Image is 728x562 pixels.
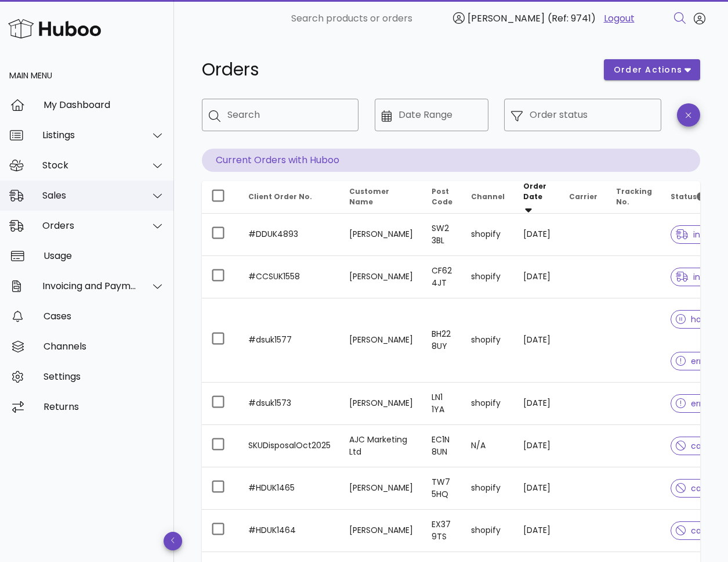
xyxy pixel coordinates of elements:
[340,510,422,552] td: [PERSON_NAME]
[523,181,546,201] span: Order Date
[462,256,514,298] td: shopify
[422,425,462,467] td: EC1N 8UN
[676,315,708,323] span: hold
[349,186,389,207] span: Customer Name
[462,214,514,256] td: shopify
[607,181,661,214] th: Tracking No.
[44,401,165,412] div: Returns
[44,250,165,261] div: Usage
[676,399,710,408] span: error
[514,298,560,383] td: [DATE]
[340,467,422,510] td: [PERSON_NAME]
[340,425,422,467] td: AJC Marketing Ltd
[248,192,312,201] span: Client Order No.
[514,510,560,552] td: [DATE]
[514,214,560,256] td: [DATE]
[514,467,560,510] td: [DATE]
[422,181,462,214] th: Post Code
[676,357,710,365] span: error
[548,12,596,25] span: (Ref: 9741)
[340,214,422,256] td: [PERSON_NAME]
[468,12,545,25] span: [PERSON_NAME]
[239,467,340,510] td: #HDUK1465
[514,181,560,214] th: Order Date: Sorted descending. Activate to remove sorting.
[471,192,505,201] span: Channel
[239,256,340,298] td: #CCSUK1558
[462,467,514,510] td: shopify
[42,190,137,201] div: Sales
[604,59,700,80] button: order actions
[560,181,607,214] th: Carrier
[514,383,560,425] td: [DATE]
[432,186,452,207] span: Post Code
[462,181,514,214] th: Channel
[42,220,137,231] div: Orders
[42,160,137,171] div: Stock
[422,383,462,425] td: LN1 1YA
[462,510,514,552] td: shopify
[514,256,560,298] td: [DATE]
[42,129,137,140] div: Listings
[239,425,340,467] td: SKUDisposalOct2025
[239,510,340,552] td: #HDUK1464
[202,59,590,80] h1: Orders
[671,192,705,201] span: Status
[422,214,462,256] td: SW2 3BL
[239,181,340,214] th: Client Order No.
[42,280,137,291] div: Invoicing and Payments
[44,99,165,110] div: My Dashboard
[616,186,652,207] span: Tracking No.
[340,383,422,425] td: [PERSON_NAME]
[569,192,597,201] span: Carrier
[613,64,683,76] span: order actions
[462,298,514,383] td: shopify
[239,298,340,383] td: #dsuk1577
[44,311,165,322] div: Cases
[239,383,340,425] td: #dsuk1573
[8,16,101,41] img: Huboo Logo
[422,256,462,298] td: CF62 4JT
[239,214,340,256] td: #DDUK4893
[422,510,462,552] td: EX37 9TS
[422,467,462,510] td: TW7 5HQ
[514,425,560,467] td: [DATE]
[340,256,422,298] td: [PERSON_NAME]
[202,149,700,172] p: Current Orders with Huboo
[462,383,514,425] td: shopify
[462,425,514,467] td: N/A
[340,181,422,214] th: Customer Name
[340,298,422,383] td: [PERSON_NAME]
[44,341,165,352] div: Channels
[604,12,635,26] a: Logout
[44,371,165,382] div: Settings
[422,298,462,383] td: BH22 8UY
